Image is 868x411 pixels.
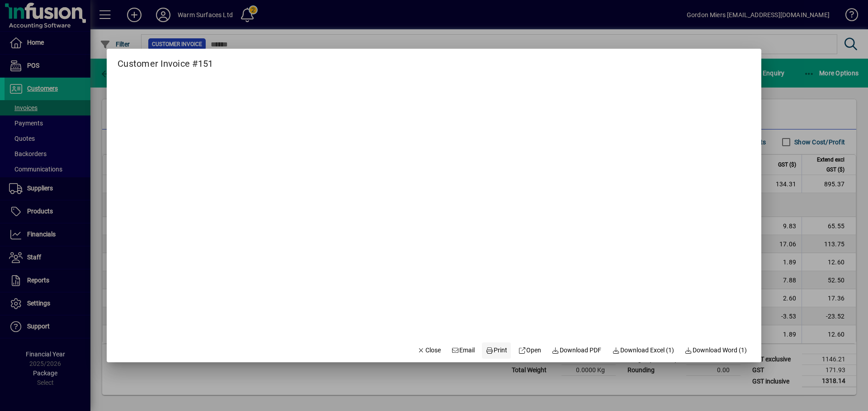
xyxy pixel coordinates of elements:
[548,342,605,359] a: Download PDF
[518,346,541,355] span: Open
[482,342,511,359] button: Print
[414,342,444,359] button: Close
[107,49,224,71] h2: Customer Invoice #151
[417,346,441,355] span: Close
[681,342,751,359] button: Download Word (1)
[486,346,507,355] span: Print
[514,342,545,359] a: Open
[612,346,674,355] span: Download Excel (1)
[452,346,475,355] span: Email
[448,342,479,359] button: Email
[609,342,678,359] button: Download Excel (1)
[552,346,602,355] span: Download PDF
[685,346,747,355] span: Download Word (1)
